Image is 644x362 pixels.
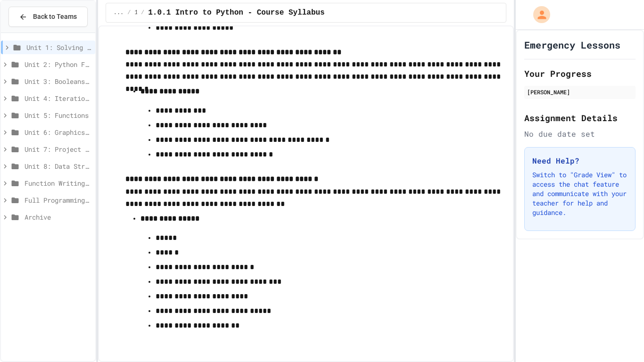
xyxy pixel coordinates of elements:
span: Unit 4: Iteration and Random Numbers [25,93,91,103]
span: Back to Teams [33,12,77,22]
span: / [141,9,144,16]
span: / [127,9,131,16]
span: 1.0.1 Intro to Python - Course Syllabus [148,7,324,18]
span: Unit 3: Booleans and Conditionals [25,76,91,86]
span: Unit 6: Graphics Programming [25,127,91,137]
span: Function Writing Projects [25,178,91,188]
h3: Need Help? [532,155,627,166]
span: Unit 1: Solving Problems in Computer Science [26,42,91,52]
span: Unit 8: Data Structures [25,161,91,171]
h2: Your Progress [524,67,636,80]
span: ... [114,9,124,16]
span: Unit 7: Project - Tell a Story [25,144,91,154]
span: 1.0 Syllabus [135,9,138,16]
span: Full Programming Projects [25,195,91,205]
div: [PERSON_NAME] [527,88,633,96]
h2: Assignment Details [524,111,636,124]
span: Unit 2: Python Fundamentals [25,59,91,69]
span: Archive [25,212,91,222]
div: No due date set [524,128,636,140]
span: Unit 5: Functions [25,110,91,120]
p: Switch to "Grade View" to access the chat feature and communicate with your teacher for help and ... [532,170,627,217]
button: Back to Teams [8,7,88,27]
h1: Emergency Lessons [524,38,620,51]
div: My Account [523,4,553,25]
